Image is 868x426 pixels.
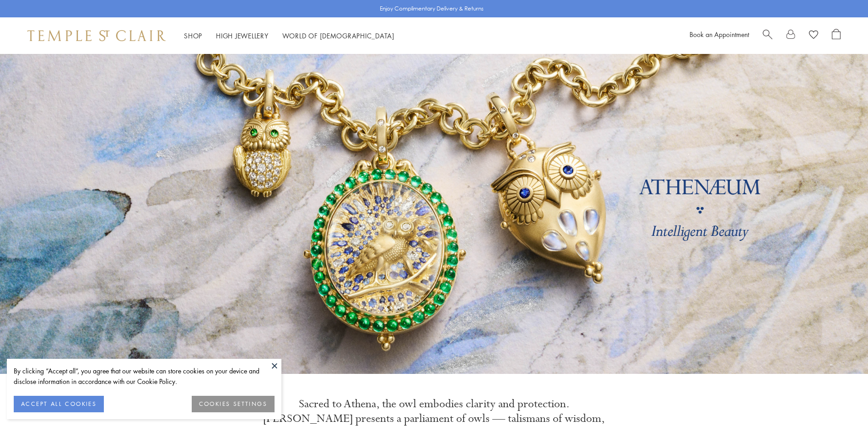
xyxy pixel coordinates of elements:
a: ShopShop [184,31,202,40]
button: COOKIES SETTINGS [192,396,275,412]
a: View Wishlist [809,29,818,43]
nav: Main navigation [184,30,394,42]
iframe: Gorgias live chat messenger [822,383,859,417]
button: ACCEPT ALL COOKIES [14,396,104,412]
div: By clicking “Accept all”, you agree that our website can store cookies on your device and disclos... [14,366,275,387]
a: Open Shopping Bag [832,29,841,43]
a: High JewelleryHigh Jewellery [216,31,269,40]
a: Search [763,29,772,43]
p: Enjoy Complimentary Delivery & Returns [380,4,484,13]
a: World of [DEMOGRAPHIC_DATA]World of [DEMOGRAPHIC_DATA] [282,31,394,40]
img: Temple St. Clair [27,30,166,41]
a: Book an Appointment [690,30,749,39]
